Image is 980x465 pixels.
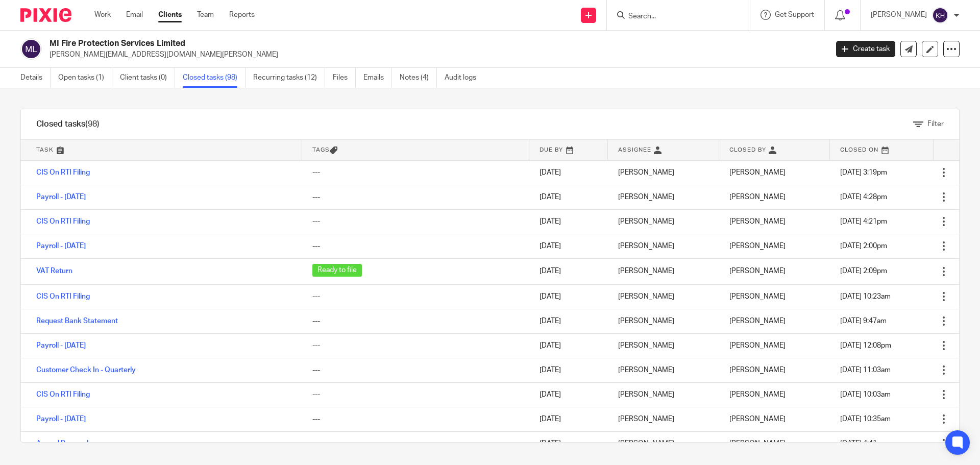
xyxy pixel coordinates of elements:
span: [PERSON_NAME] [729,415,786,423]
span: [DATE] 10:35am [840,415,891,423]
td: [PERSON_NAME] [608,382,719,407]
div: --- [312,192,519,202]
div: --- [312,167,519,178]
a: Payroll - [DATE] [36,193,86,201]
td: [PERSON_NAME] [608,284,719,309]
a: Notes (4) [400,68,437,88]
a: Clients [158,10,182,20]
div: --- [312,340,519,351]
span: [DATE] 9:47am [840,317,887,325]
span: [PERSON_NAME] [729,193,786,201]
h2: MI Fire Protection Services Limited [50,38,667,49]
img: svg%3E [20,38,42,60]
span: [DATE] 10:03am [840,391,891,398]
a: VAT Return [36,267,72,275]
a: Create task [836,41,895,57]
td: [PERSON_NAME] [608,258,719,284]
td: [DATE] [529,358,608,382]
a: Audit logs [445,68,484,88]
td: [PERSON_NAME] [608,358,719,382]
td: [PERSON_NAME] [608,309,719,333]
td: [DATE] [529,234,608,258]
span: [DATE] 2:09pm [840,267,887,275]
span: [PERSON_NAME] [729,267,786,275]
a: Details [20,68,51,88]
td: [DATE] [529,258,608,284]
span: (98) [85,120,100,128]
td: [DATE] [529,185,608,209]
div: --- [312,316,519,326]
td: [DATE] [529,382,608,407]
a: CIS On RTI Filing [36,391,90,398]
span: [DATE] 10:23am [840,293,891,300]
div: --- [312,389,519,400]
a: Email [126,10,143,20]
a: Payroll - [DATE] [36,242,86,250]
td: [DATE] [529,160,608,185]
span: Get Support [775,11,814,18]
a: CIS On RTI Filing [36,218,90,225]
p: [PERSON_NAME] [871,10,927,20]
td: [DATE] [529,431,608,456]
td: [PERSON_NAME] [608,160,719,185]
td: [DATE] [529,309,608,333]
div: --- [312,365,519,375]
span: Ready to file [312,264,362,277]
td: [DATE] [529,333,608,358]
h1: Closed tasks [36,119,100,130]
span: [PERSON_NAME] [729,317,786,325]
span: [DATE] 2:00pm [840,242,887,250]
span: [PERSON_NAME] [729,342,786,349]
span: [PERSON_NAME] [729,242,786,250]
span: [PERSON_NAME] [729,366,786,374]
a: Emails [363,68,392,88]
span: [PERSON_NAME] [729,440,786,447]
a: CIS On RTI Filing [36,169,90,176]
a: Closed tasks (98) [183,68,246,88]
div: --- [312,414,519,424]
td: [DATE] [529,407,608,431]
a: Customer Check In - Quarterly [36,366,136,374]
a: Reports [229,10,255,20]
td: [PERSON_NAME] [608,333,719,358]
span: [DATE] 4:41pm [840,440,887,447]
span: [PERSON_NAME] [729,169,786,176]
td: [PERSON_NAME] [608,234,719,258]
p: [PERSON_NAME][EMAIL_ADDRESS][DOMAIN_NAME][PERSON_NAME] [50,50,821,60]
div: --- [312,438,519,449]
span: Filter [927,120,944,128]
div: --- [312,291,519,302]
a: Client tasks (0) [120,68,175,88]
span: [PERSON_NAME] [729,391,786,398]
span: [PERSON_NAME] [729,218,786,225]
a: Open tasks (1) [58,68,112,88]
a: Work [94,10,111,20]
td: [PERSON_NAME] [608,431,719,456]
span: [DATE] 4:28pm [840,193,887,201]
td: [PERSON_NAME] [608,185,719,209]
a: Team [197,10,214,20]
td: [DATE] [529,284,608,309]
td: [DATE] [529,209,608,234]
img: Pixie [20,8,71,22]
td: [PERSON_NAME] [608,407,719,431]
div: --- [312,241,519,251]
a: Files [333,68,356,88]
a: Payroll - [DATE] [36,342,86,349]
img: svg%3E [932,7,948,23]
div: --- [312,216,519,227]
a: Request Bank Statement [36,317,118,325]
span: [DATE] 3:19pm [840,169,887,176]
span: [DATE] 11:03am [840,366,891,374]
input: Search [627,12,719,21]
a: Recurring tasks (12) [253,68,325,88]
td: [PERSON_NAME] [608,209,719,234]
span: [DATE] 12:08pm [840,342,891,349]
span: [PERSON_NAME] [729,293,786,300]
a: Annual Renewal [36,440,88,447]
a: CIS On RTI Filing [36,293,90,300]
span: [DATE] 4:21pm [840,218,887,225]
th: Tags [302,140,529,160]
a: Payroll - [DATE] [36,415,86,423]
